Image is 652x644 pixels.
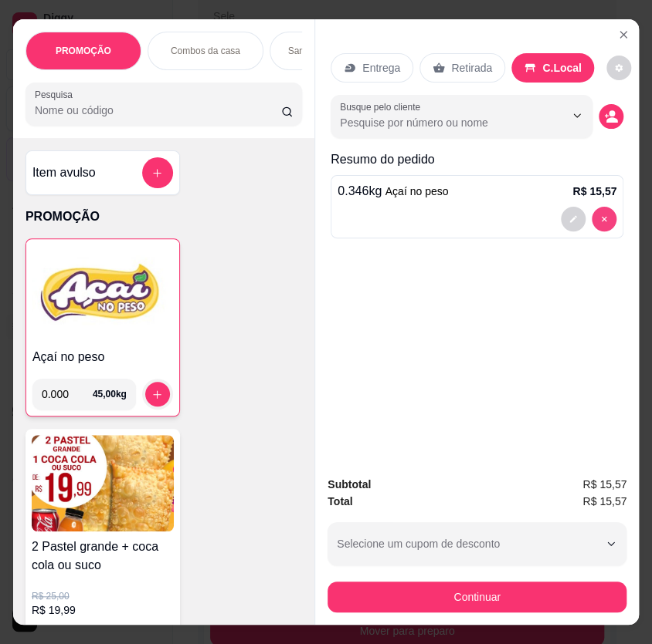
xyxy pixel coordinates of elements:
label: Pesquisa [35,88,78,101]
button: Continuar [328,582,627,612]
img: product-image [32,245,173,342]
h4: Item avulso [32,164,96,182]
span: R$ 15,57 [582,493,627,510]
p: 0.346 kg [338,182,448,201]
p: R$ 25,00 [32,590,174,602]
p: PROMOÇÃO [56,45,111,57]
p: C.Local [542,60,582,76]
button: decrease-product-quantity [606,56,631,80]
input: Busque pelo cliente [340,115,540,130]
span: R$ 15,57 [582,476,627,493]
strong: Total [328,495,352,507]
input: 0.00 [42,379,93,410]
p: R$ 19,99 [32,602,174,618]
h4: Açaí no peso [32,348,173,366]
label: Busque pelo cliente [340,100,426,113]
button: add-separate-item [142,157,173,188]
p: Sanduíche é Bauru [288,45,368,57]
p: PROMOÇÃO [25,207,302,226]
button: decrease-product-quantity [599,104,623,129]
strong: Subtotal [328,478,371,491]
button: decrease-product-quantity [561,207,586,231]
button: Selecione um cupom de desconto [328,522,627,565]
p: Entrega [362,60,400,76]
button: Close [611,22,636,47]
span: Açaí no peso [385,185,449,197]
button: Show suggestions [565,103,589,128]
p: Retirada [451,60,492,76]
img: product-image [32,435,174,531]
p: Resumo do pedido [331,150,623,169]
p: R$ 15,57 [572,184,616,199]
button: decrease-product-quantity [592,207,616,231]
h4: 2 Pastel grande + coca cola ou suco [32,538,174,575]
button: increase-product-quantity [145,382,170,406]
input: Pesquisa [35,103,281,118]
p: Combos da casa [171,45,240,57]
